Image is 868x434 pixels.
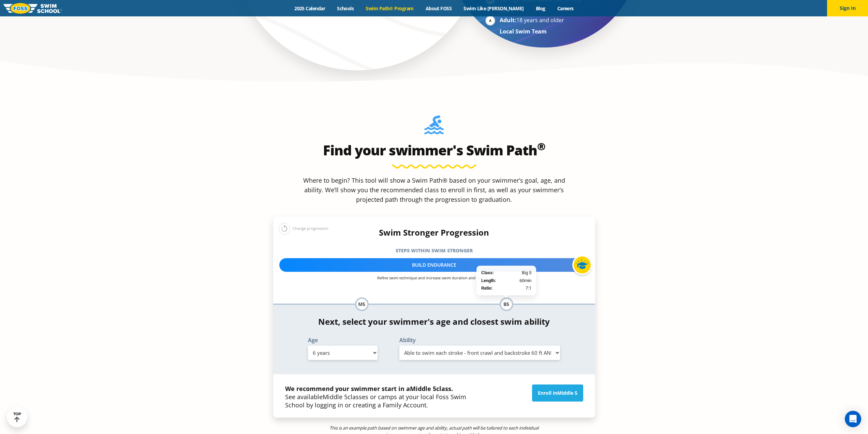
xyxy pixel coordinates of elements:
img: Foss-Location-Swimming-Pool-Person.svg [424,115,444,139]
div: Open Intercom Messenger [845,411,861,427]
h4: Next, select your swimmer's age and closest swim ability [273,317,595,326]
span: 60min [519,277,531,284]
strong: Adult: [500,16,516,24]
h4: Swim Stronger Progression [273,228,595,237]
span: Middle 5 [410,384,436,393]
label: Age [308,337,378,343]
div: M5 [355,297,369,311]
h2: Find your swimmer's Swim Path [273,142,595,158]
p: See available classes or camps at your local Foss Swim School by logging in or creating a Family ... [285,384,482,409]
span: 7:1 [526,285,531,292]
a: Careers [551,5,579,12]
a: Enroll inMiddle 5 [532,384,583,402]
a: About FOSS [420,5,458,12]
label: Ability [399,337,560,343]
strong: Local Swim Team [500,28,547,35]
div: TOP [13,412,21,422]
img: FOSS Swim School Logo [3,3,62,14]
div: Change progression [279,223,328,235]
strong: We recommend your swimmer start in a class. [285,384,453,393]
div: B5 [500,297,513,311]
h5: Steps within Swim Stronger [273,246,595,255]
a: 2025 Calendar [289,5,331,12]
a: Swim Path® Program [360,5,420,12]
span: Middle 5 [557,390,577,396]
p: Where to begin? This tool will show a Swim Path® based on your swimmer’s goal, age, and ability. ... [300,176,568,204]
strong: Length: [481,278,496,283]
span: Middle 5 [323,393,348,401]
p: Refine swim technique and increase swim duration and distance [279,275,589,280]
li: 18 years and older [500,15,583,26]
strong: Ratio: [481,285,492,291]
a: Swim Like [PERSON_NAME] [458,5,530,12]
div: Build Endurance [279,258,589,272]
sup: ® [537,139,545,153]
span: Big 5 [522,269,531,276]
a: Blog [530,5,551,12]
strong: Class: [481,270,494,275]
a: Schools [331,5,360,12]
